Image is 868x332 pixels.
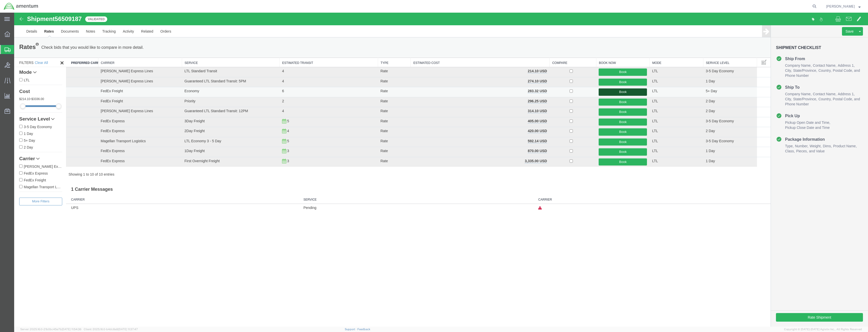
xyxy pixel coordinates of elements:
b: 274.10 USD [514,66,533,70]
button: Book [584,116,633,123]
td: 4 [265,94,364,105]
td: 3-5 Day Economy [689,104,743,114]
td: Pending [287,191,522,199]
span: City [771,56,778,60]
td: 4 [265,64,364,75]
input: FedEx Express [5,159,8,162]
th: Book Now: activate to sort column ascending [582,45,635,55]
h3: 1 Carrier Messages [52,169,756,181]
div: Showing 1 to 10 of 10 entries [52,159,756,164]
span: Pickup Open Date and Time [771,108,816,112]
span: Address 1 [823,51,840,55]
th: Compare [535,45,582,55]
button: Book [584,76,633,83]
span: City [771,84,778,88]
span: Country [804,84,817,88]
td: Magellan Transport Logistics [84,124,168,134]
a: Activity [105,13,123,25]
a: Mode [5,57,48,62]
a: Rates [27,13,43,25]
button: Book [584,146,633,153]
span: State/Province [779,84,803,89]
td: 3-5 Day Economy [689,124,743,134]
a: Service Level [5,104,48,109]
button: Manage table columns [745,45,754,54]
td: LTL [635,94,689,105]
td: 2Day Freight [168,114,265,125]
a: Feedback [357,328,370,331]
a: Tracking [84,13,105,25]
label: 5+ Day [5,125,48,130]
span: Client: 2025.16.0-b4dc8a9 [84,328,138,331]
td: Rate [364,84,397,94]
span: 3336.00 [17,85,30,88]
h4: Ship From [762,43,791,49]
input: FedEx Freight [5,165,8,169]
td: [PERSON_NAME] Express Lines [84,94,168,105]
span: State/Province [779,55,803,60]
span: Joe Ricklefs [826,4,855,9]
td: FedEx Express [84,144,168,154]
td: Rate [364,64,397,75]
a: Related [123,13,143,25]
button: [PERSON_NAME] [826,3,861,9]
input: LTL [5,65,8,69]
b: 405.00 USD [514,106,533,110]
td: 1 Day [689,144,743,154]
span: Value [802,136,811,140]
th: Preferred Carrier : activate to sort column descending [52,45,84,55]
a: Orders [143,13,161,25]
th: Type: activate to sort column ascending [364,45,397,55]
input: 2 Day [5,133,8,136]
th: Estimated Cost: activate to sort column ascending [397,45,535,55]
td: First Overnight Freight [168,144,265,154]
b: 870.00 USD [514,136,533,140]
td: Guaranteed LTL Standard Transit: 5PM [168,64,265,75]
label: 1 Day [5,118,48,124]
td: 6 [265,75,364,85]
td: LTL [635,55,689,65]
input: 3-5 Day Economy [5,112,8,115]
td: Guaranteed LTL Standard Transit: 12PM [168,94,265,105]
td: LTL [635,84,689,94]
span: Number [781,131,794,135]
label: FedEx Freight [5,164,48,170]
label: 2 Day [5,132,48,137]
th: Service: activate to sort column ascending [168,45,265,55]
a: Carrier [5,144,48,149]
h3: Shipment Checklist [762,33,849,43]
td: 1Day Freight [168,134,265,145]
button: Filters [5,185,48,193]
h4: Package Information [762,124,811,130]
b: 296.25 USD [514,86,533,90]
span: Type [771,131,779,135]
span: Filters [5,48,19,52]
th: Carrier: activate to sort column ascending [84,45,168,55]
td: 2 [265,84,364,94]
td: 2 Day [689,84,743,94]
span: Phone Number [771,89,795,93]
td: LTL [635,75,689,85]
td: FedEx Express [84,104,168,114]
td: LTL [635,124,689,134]
span: Server: 2025.16.0-21b0bc45e7b [20,328,81,331]
td: Rate [364,55,397,65]
a: Clear All [21,48,34,52]
span: Address 1 [823,79,840,83]
td: 5 [265,104,364,114]
td: 3 [265,134,364,145]
div: - [5,74,48,100]
span: [DATE] 11:54:36 [62,328,81,331]
span: Weight [795,131,807,135]
td: LTL [635,144,689,154]
li: and [819,55,846,60]
span: [DATE] 11:37:47 [118,328,138,331]
span: Class [771,136,781,141]
span: 214.10 [5,85,16,88]
h1: Rates [5,30,25,39]
td: FedEx Freight [84,75,168,85]
input: 5+ Day [5,126,8,129]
